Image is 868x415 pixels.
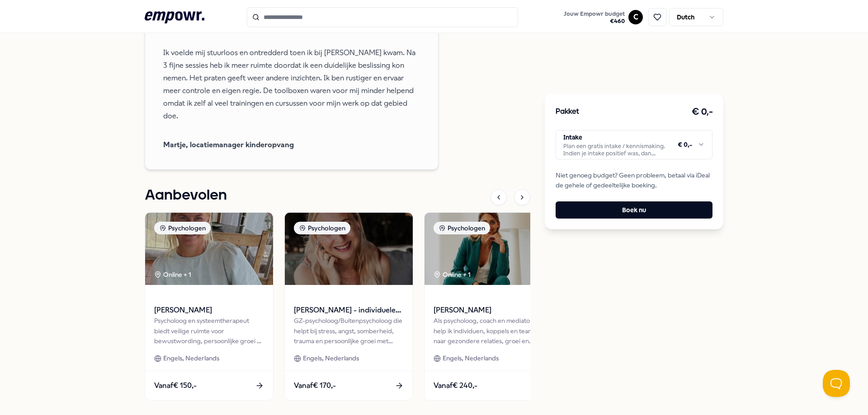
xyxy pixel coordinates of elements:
[294,380,336,392] span: Vanaf € 170,-
[434,316,543,346] div: Als psycholoog, coach en mediator help ik individuen, koppels en teams naar gezondere relaties, g...
[163,139,420,151] span: Martje, locatiemanager kinderopvang
[145,213,273,285] img: package image
[556,201,712,219] button: Boek nu
[564,18,625,25] span: € 460
[303,353,359,363] span: Engels, Nederlands
[154,270,191,280] div: Online + 1
[247,7,518,27] input: Search for products, categories or subcategories
[145,184,227,207] h1: Aanbevolen
[562,9,627,27] button: Jouw Empowr budget€460
[163,353,219,363] span: Engels, Nederlands
[294,222,350,234] div: Psychologen
[564,10,625,18] span: Jouw Empowr budget
[434,380,477,392] span: Vanaf € 240,-
[560,8,628,27] a: Jouw Empowr budget€460
[434,304,543,316] span: [PERSON_NAME]
[692,105,713,119] h3: € 0,-
[154,316,264,346] div: Psycholoog en systeemtherapeut biedt veilige ruimte voor bewustwording, persoonlijke groei en men...
[294,316,404,346] div: GZ-psycholoog/Buitenpsycholoog die helpt bij stress, angst, somberheid, trauma en persoonlijke gr...
[424,212,553,400] a: package imagePsychologenOnline + 1[PERSON_NAME]Als psycholoog, coach en mediator help ik individu...
[163,47,420,122] p: Ik voelde mij stuurloos en ontredderd toen ik bij [PERSON_NAME] kwam. Na 3 fijne sessies heb ik m...
[285,213,413,285] img: package image
[284,212,413,400] a: package imagePsychologen[PERSON_NAME] - individuele sessiesGZ-psycholoog/Buitenpsycholoog die hel...
[823,370,850,397] iframe: Help Scout Beacon - Open
[434,222,490,234] div: Psychologen
[434,270,471,280] div: Online + 1
[556,170,712,191] span: Niet genoeg budget? Geen probleem, betaal via iDeal de gehele of gedeeltelijke boeking.
[154,304,264,316] span: [PERSON_NAME]
[145,212,274,400] a: package imagePsychologenOnline + 1[PERSON_NAME]Psycholoog en systeemtherapeut biedt veilige ruimt...
[443,353,499,363] span: Engels, Nederlands
[154,222,211,234] div: Psychologen
[154,380,197,392] span: Vanaf € 150,-
[556,106,579,118] h3: Pakket
[425,213,552,285] img: package image
[628,10,643,24] button: C
[294,304,404,316] span: [PERSON_NAME] - individuele sessies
